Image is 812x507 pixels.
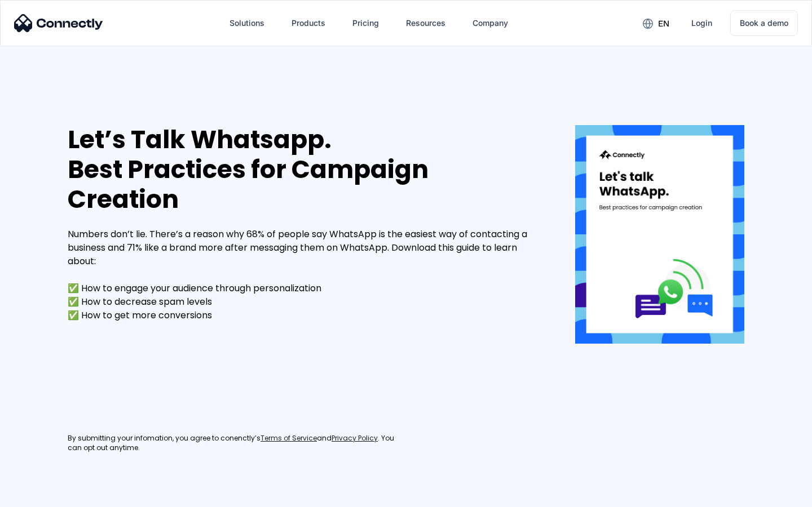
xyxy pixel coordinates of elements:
[730,10,798,36] a: Book a demo
[68,434,406,453] div: By submitting your infomation, you agree to conenctly’s and . You can opt out anytime.
[658,16,669,32] div: en
[397,10,454,37] div: Resources
[68,336,350,420] iframe: Form 0
[292,15,325,31] div: Products
[406,15,445,31] div: Resources
[68,125,541,214] div: Let’s Talk Whatsapp. Best Practices for Campaign Creation
[634,15,678,32] div: en
[11,487,68,503] aside: Language selected: English
[230,15,264,31] div: Solutions
[332,434,378,443] a: Privacy Policy
[283,10,334,37] div: Products
[261,434,317,443] a: Terms of Service
[23,487,68,503] ul: Language list
[682,10,721,37] a: Login
[464,10,517,37] div: Company
[68,228,541,322] div: Numbers don’t lie. There’s a reason why 68% of people say WhatsApp is the easiest way of contacti...
[473,15,508,31] div: Company
[352,15,379,31] div: Pricing
[691,15,712,31] div: Login
[220,10,273,37] div: Solutions
[14,14,103,32] img: Connectly Logo
[343,10,388,37] a: Pricing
